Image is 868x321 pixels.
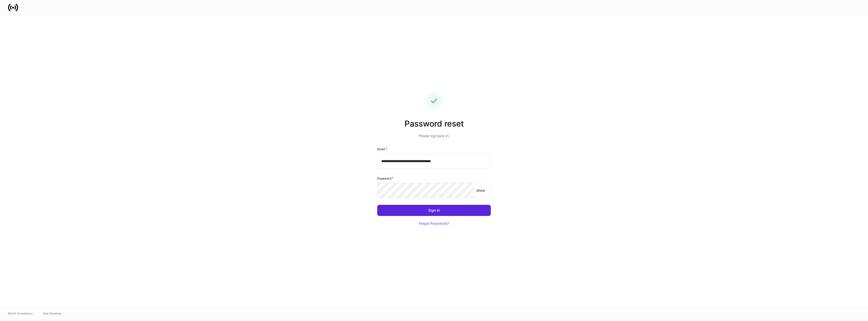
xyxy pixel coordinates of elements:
[8,311,33,315] span: © 2025 OneAdvisory
[413,218,455,229] button: Forgot Password?
[377,205,491,216] button: Sign In
[428,209,440,212] div: Sign In
[377,146,387,152] h6: Email
[377,118,491,133] h2: Password reset
[419,222,449,225] div: Forgot Password?
[377,176,394,181] h6: Password
[476,188,485,193] p: show
[377,133,491,138] p: Please log back in.
[43,311,62,315] a: Data Disclaimer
